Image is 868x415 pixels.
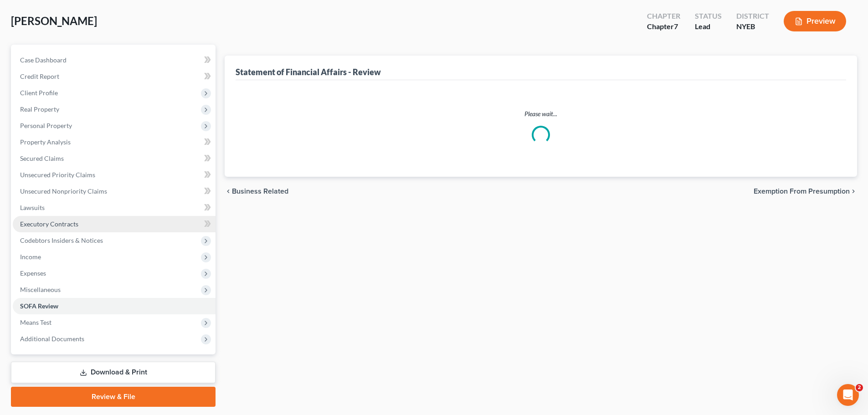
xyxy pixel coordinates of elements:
[13,52,216,68] a: Case Dashboard
[225,188,232,195] i: chevron_left
[13,167,216,183] a: Unsecured Priority Claims
[225,188,288,195] button: chevron_left Business Related
[236,67,381,77] div: Statement of Financial Affairs - Review
[11,387,216,407] a: Review & File
[20,138,71,146] span: Property Analysis
[20,154,64,162] span: Secured Claims
[13,298,216,314] a: SOFA Review
[647,21,680,32] div: Chapter
[11,362,216,383] a: Download & Print
[20,171,95,179] span: Unsecured Priority Claims
[20,187,107,195] span: Unsecured Nonpriority Claims
[754,188,857,195] button: Exemption from Presumption chevron_right
[20,318,51,326] span: Means Test
[20,286,61,293] span: Miscellaneous
[243,109,839,118] p: Please wait...
[13,68,216,85] a: Credit Report
[20,253,41,261] span: Income
[13,134,216,150] a: Property Analysis
[13,200,216,216] a: Lawsuits
[20,105,59,113] span: Real Property
[856,384,863,391] span: 2
[11,14,97,27] span: [PERSON_NAME]
[13,183,216,200] a: Unsecured Nonpriority Claims
[695,21,722,32] div: Lead
[784,11,846,31] button: Preview
[647,11,680,21] div: Chapter
[837,384,859,406] iframe: Intercom live chat
[20,269,46,277] span: Expenses
[736,11,769,21] div: District
[674,22,678,31] span: 7
[20,122,72,129] span: Personal Property
[20,204,45,211] span: Lawsuits
[232,188,288,195] span: Business Related
[13,150,216,167] a: Secured Claims
[20,56,67,64] span: Case Dashboard
[20,72,59,80] span: Credit Report
[20,302,58,310] span: SOFA Review
[20,220,78,228] span: Executory Contracts
[850,188,857,195] i: chevron_right
[20,335,84,343] span: Additional Documents
[13,216,216,232] a: Executory Contracts
[20,89,58,97] span: Client Profile
[736,21,769,32] div: NYEB
[20,236,103,244] span: Codebtors Insiders & Notices
[695,11,722,21] div: Status
[754,188,850,195] span: Exemption from Presumption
